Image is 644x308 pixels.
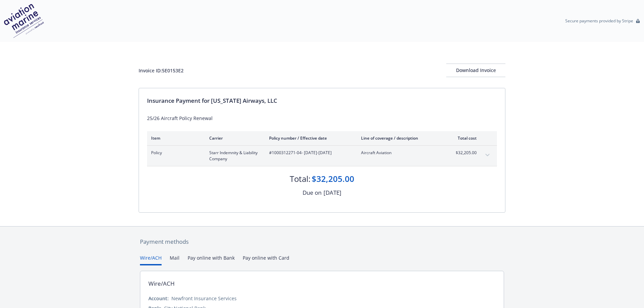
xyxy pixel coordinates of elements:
button: Download Invoice [446,64,505,77]
button: expand content [482,150,493,161]
span: Aircraft Aviation [361,150,440,156]
div: Newfront Insurance Services [171,295,237,302]
div: Download Invoice [446,64,505,77]
div: $32,205.00 [312,173,354,185]
div: Due on [303,188,321,197]
span: Starr Indemnity & Liability Company [209,150,258,162]
div: Total: [290,173,310,185]
button: Wire/ACH [140,254,162,265]
div: 25/26 Aircraft Policy Renewal [147,115,497,122]
p: Secure payments provided by Stripe [565,18,633,24]
div: Item [151,135,198,141]
span: #1000312271-04 - [DATE]-[DATE] [269,150,350,156]
button: Pay online with Bank [188,254,235,265]
div: Carrier [209,135,258,141]
div: [DATE] [324,188,341,197]
div: PolicyStarr Indemnity & Liability Company#1000312271-04- [DATE]-[DATE]Aircraft Aviation$32,205.00... [147,146,497,166]
div: Line of coverage / description [361,135,440,141]
button: Mail [170,254,180,265]
div: Wire/ACH [148,279,175,288]
div: Total cost [451,135,477,141]
div: Invoice ID: 5E0153E2 [139,67,184,74]
span: Policy [151,150,198,156]
div: Insurance Payment for [US_STATE] Airways, LLC [147,96,497,105]
div: Account: [148,295,169,302]
div: Payment methods [140,237,504,246]
div: Policy number / Effective date [269,135,350,141]
span: $32,205.00 [451,150,477,156]
button: Pay online with Card [243,254,289,265]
